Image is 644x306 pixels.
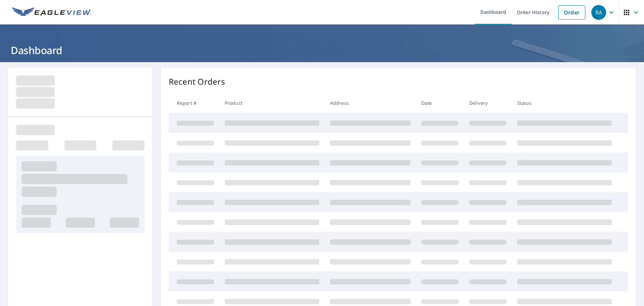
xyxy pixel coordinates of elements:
[591,5,606,20] div: RA
[558,5,585,19] a: Order
[169,76,225,88] p: Recent Orders
[464,93,512,113] th: Delivery
[512,93,617,113] th: Status
[219,93,325,113] th: Product
[325,93,416,113] th: Address
[169,93,219,113] th: Report #
[12,7,91,17] img: EV Logo
[8,43,636,57] h1: Dashboard
[416,93,464,113] th: Date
